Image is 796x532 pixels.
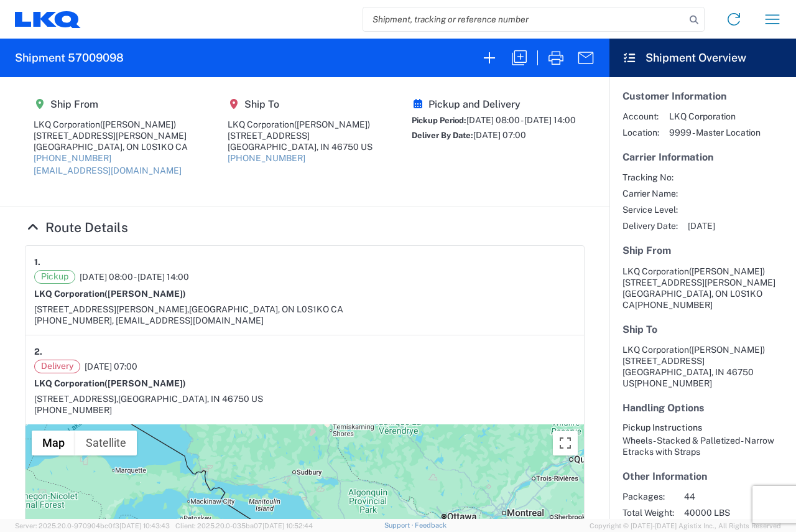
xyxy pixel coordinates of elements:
h5: Ship From [34,98,188,110]
span: LKQ Corporation [622,266,689,276]
div: LKQ Corporation [228,119,373,130]
h6: Pickup Instructions [622,422,783,433]
div: [STREET_ADDRESS][PERSON_NAME] [34,130,188,141]
span: [DATE] 10:43:43 [119,522,170,530]
span: LKQ Corporation [669,111,761,122]
span: Total Weight: [622,507,674,518]
span: ([PERSON_NAME]) [689,345,765,355]
h5: Handling Options [622,402,783,414]
span: [DATE] [688,220,715,231]
span: Server: 2025.20.0-970904bc0f3 [15,522,170,530]
span: Copyright © [DATE]-[DATE] Agistix Inc., All Rights Reserved [590,520,781,531]
span: 44 [684,491,790,502]
a: [PHONE_NUMBER] [34,153,111,163]
strong: LKQ Corporation [34,378,186,388]
span: Client: 2025.20.0-035ba07 [175,522,313,530]
h5: Pickup and Delivery [412,98,576,110]
div: [PHONE_NUMBER], [EMAIL_ADDRESS][DOMAIN_NAME] [34,315,575,326]
div: Wheels - Stacked & Palletized - Narrow Etracks with Straps [622,435,783,457]
span: 9999 - Master Location [669,127,761,138]
h5: Ship To [622,324,783,335]
button: Show satellite imagery [75,431,137,455]
div: [GEOGRAPHIC_DATA], IN 46750 US [228,141,373,152]
h2: Shipment 57009098 [15,50,124,65]
h5: Carrier Information [622,151,783,163]
span: [DATE] 08:00 - [DATE] 14:00 [466,115,576,125]
span: [PHONE_NUMBER] [635,300,713,310]
span: [DATE] 07:00 [473,130,526,140]
span: Tracking No: [622,172,678,183]
span: [STREET_ADDRESS], [34,394,118,404]
button: Show street map [32,431,75,455]
input: Shipment, tracking or reference number [363,7,685,31]
span: Pickup Period: [412,116,466,125]
span: Packages: [622,491,674,502]
span: ([PERSON_NAME]) [104,378,186,388]
h5: Other Information [622,470,783,482]
h5: Ship To [228,98,373,110]
strong: 1. [34,254,40,270]
a: Feedback [415,521,447,529]
span: Pickup [34,270,75,284]
span: Carrier Name: [622,188,678,199]
span: Location: [622,127,659,138]
strong: LKQ Corporation [34,289,186,299]
header: Shipment Overview [609,39,796,77]
span: Delivery [34,360,80,373]
span: [STREET_ADDRESS][PERSON_NAME] [622,278,775,287]
span: [STREET_ADDRESS][PERSON_NAME], [34,304,189,314]
div: [GEOGRAPHIC_DATA], ON L0S1KO CA [34,141,188,152]
button: Toggle fullscreen view [553,431,578,455]
span: Delivery Date: [622,220,678,231]
span: [GEOGRAPHIC_DATA], ON L0S1KO CA [189,304,343,314]
a: Hide Details [25,220,128,235]
span: [GEOGRAPHIC_DATA], IN 46750 US [118,394,263,404]
div: [STREET_ADDRESS] [228,130,373,141]
span: 40000 LBS [684,507,790,518]
div: LKQ Corporation [34,119,188,130]
a: [EMAIL_ADDRESS][DOMAIN_NAME] [34,166,182,175]
span: [PHONE_NUMBER] [634,378,712,388]
span: ([PERSON_NAME]) [689,266,765,276]
h5: Customer Information [622,90,783,102]
div: [PHONE_NUMBER] [34,404,575,416]
a: [PHONE_NUMBER] [228,153,305,163]
a: Support [384,521,415,529]
span: LKQ Corporation [STREET_ADDRESS] [622,345,765,366]
span: Account: [622,111,659,122]
span: [DATE] 08:00 - [DATE] 14:00 [80,271,189,282]
span: Service Level: [622,204,678,215]
address: [GEOGRAPHIC_DATA], ON L0S1KO CA [622,266,783,310]
span: [DATE] 07:00 [85,361,137,372]
span: Deliver By Date: [412,131,473,140]
address: [GEOGRAPHIC_DATA], IN 46750 US [622,344,783,389]
span: ([PERSON_NAME]) [294,119,370,129]
span: ([PERSON_NAME]) [104,289,186,299]
h5: Ship From [622,245,783,256]
strong: 2. [34,344,42,360]
span: ([PERSON_NAME]) [100,119,176,129]
span: [DATE] 10:52:44 [262,522,313,530]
